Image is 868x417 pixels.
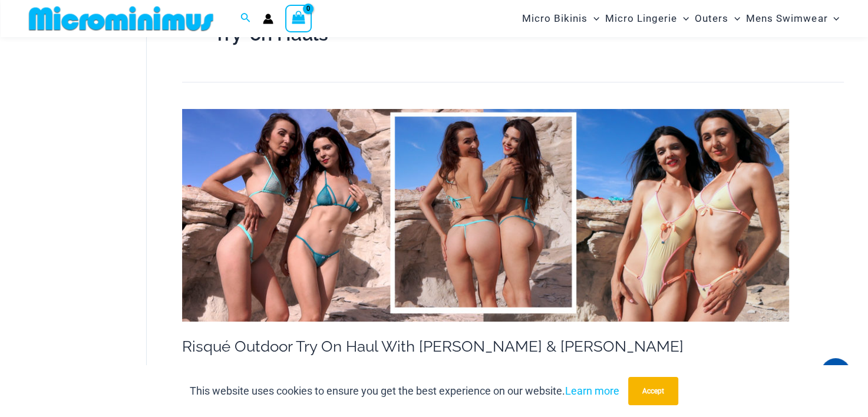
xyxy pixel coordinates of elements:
[24,5,218,32] img: MM SHOP LOGO FLAT
[517,2,844,35] nav: Site Navigation
[240,11,251,26] a: Search icon link
[746,4,827,34] span: Mens Swimwear
[588,4,599,34] span: Menu Toggle
[628,377,678,405] button: Accept
[522,4,588,34] span: Micro Bikinis
[285,5,312,32] a: View Shopping Cart, empty
[605,4,677,34] span: Micro Lingerie
[263,14,273,24] a: Account icon link
[677,4,689,34] span: Menu Toggle
[182,337,684,355] a: Risqué Outdoor Try On Haul With [PERSON_NAME] & [PERSON_NAME]
[827,4,839,34] span: Menu Toggle
[519,4,602,34] a: Micro BikinisMenu ToggleMenu Toggle
[182,109,789,322] img: TOH Kristy Zoe 01
[190,382,619,400] p: This website uses cookies to ensure you get the best experience on our website.
[565,385,619,397] a: Learn more
[602,4,692,34] a: Micro LingerieMenu ToggleMenu Toggle
[695,4,728,34] span: Outers
[743,4,842,34] a: Mens SwimwearMenu ToggleMenu Toggle
[728,4,740,34] span: Menu Toggle
[692,4,743,34] a: OutersMenu ToggleMenu Toggle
